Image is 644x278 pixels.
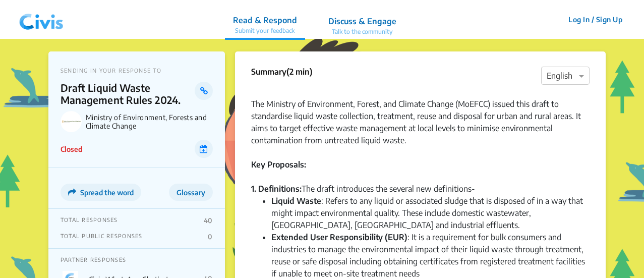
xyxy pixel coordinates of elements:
[271,195,590,231] li: : Refers to any liquid or associated sludge that is disposed of in a way that might impact enviro...
[61,144,82,154] p: Closed
[271,232,407,242] strong: Extended User Responsibility (EUR)
[61,67,213,74] p: SENDING IN YOUR RESPONSE TO
[15,5,68,35] img: navlogo.png
[61,216,118,225] p: TOTAL RESPONSES
[204,216,213,225] p: 40
[233,26,297,35] p: Submit your feedback
[251,183,590,195] div: The draft introduces the several new definitions-
[251,159,306,170] strong: Key Proposals:
[80,188,134,197] span: Spread the word
[251,66,313,78] p: Summary
[233,14,297,26] p: Read & Respond
[61,111,82,132] img: Ministry of Environment, Forests and Climate Change logo
[251,86,590,158] div: The Ministry of Environment, Forest, and Climate Change (MoEFCC) issued this draft to standardise...
[61,184,141,201] button: Spread the word
[328,27,396,36] p: Talk to the community
[208,233,212,241] p: 0
[286,67,313,77] span: (2 min)
[177,188,205,197] span: Glossary
[271,196,321,206] strong: Liquid Waste
[328,15,396,27] p: Discuss & Engage
[86,113,213,130] p: Ministry of Environment, Forests and Climate Change
[61,256,213,263] p: PARTNER RESPONSES
[61,233,143,241] p: TOTAL PUBLIC RESPONSES
[562,12,629,27] button: Log In / Sign Up
[251,184,302,194] strong: 1. Definitions:
[169,184,213,201] button: Glossary
[61,82,195,106] p: Draft Liquid Waste Management Rules 2024.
